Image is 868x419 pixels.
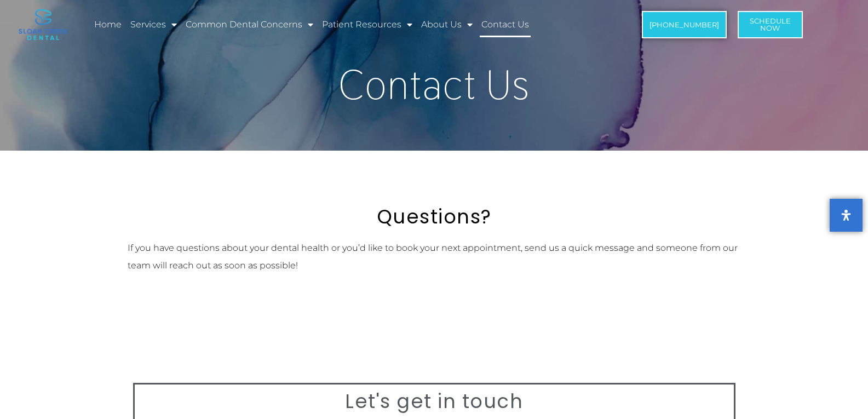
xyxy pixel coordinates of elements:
img: logo [19,9,68,40]
span: Schedule Now [750,18,791,32]
a: Contact Us [480,12,531,37]
a: [PHONE_NUMBER] [642,11,727,38]
a: About Us [419,12,474,37]
a: Home [93,12,123,37]
h2: Let's get in touch [140,390,728,413]
a: Common Dental Concerns [184,12,315,37]
h2: Questions? [128,205,741,228]
a: Services [129,12,179,37]
nav: Menu [93,12,596,37]
h1: Contact Us [122,64,746,105]
a: Patient Resources [320,12,414,37]
a: ScheduleNow [738,11,803,38]
span: [PHONE_NUMBER] [649,21,719,28]
button: Open Accessibility Panel [830,199,863,232]
p: If you have questions about your dental health or you’d like to book your next appointment, send ... [128,239,741,274]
